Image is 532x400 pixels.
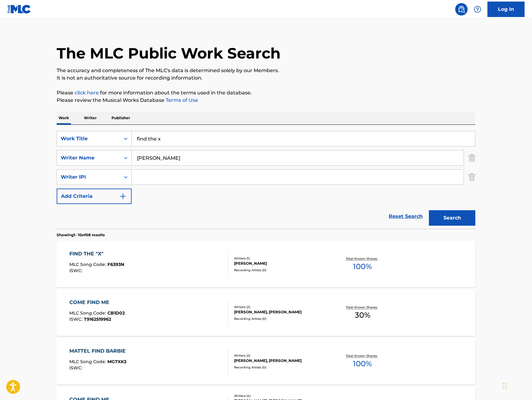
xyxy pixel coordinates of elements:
div: Help [471,3,484,15]
p: Total Known Shares: [346,256,379,261]
div: Writers ( 1 ) [234,256,328,261]
span: MLC Song Code : [69,310,107,316]
div: Writers ( 2 ) [234,305,328,309]
div: Work Title [61,135,116,142]
span: 100 % [353,358,372,369]
div: Writer IPI [61,173,116,181]
div: [PERSON_NAME] [234,261,328,266]
span: 30 % [355,310,370,321]
img: Delete Criterion [469,150,475,166]
img: search [458,6,465,13]
a: Reset Search [386,210,426,223]
a: FIND THE "X"MLC Song Code:F6393NISWC:Writers (1)[PERSON_NAME]Recording Artists (0)Total Known Sha... [57,241,475,287]
p: The accuracy and completeness of The MLC's data is determined solely by our Members. [57,67,475,74]
p: Total Known Shares: [346,305,379,310]
form: Search Form [57,131,475,229]
img: Delete Criterion [469,169,475,185]
p: Please for more information about the terms used in the database. [57,89,475,97]
span: 100 % [353,261,372,272]
span: ISWC : [69,268,84,273]
a: click here [75,90,99,96]
a: Log In [487,2,525,17]
iframe: Chat Widget [501,370,532,400]
div: MATTEL FIND BARBIE [69,347,129,355]
span: ISWC : [69,316,84,322]
h1: The MLC Public Work Search [57,44,281,63]
div: Writer Name [61,154,116,162]
span: MLC Song Code : [69,262,107,267]
span: CB1D02 [107,310,125,316]
div: Dra [503,376,507,395]
div: Writers ( 4 ) [234,393,328,398]
span: ISWC : [69,365,84,371]
div: [PERSON_NAME], [PERSON_NAME] [234,358,328,363]
img: 9d2ae6d4665cec9f34b9.svg [119,193,127,200]
p: Showing 1 - 10 of 68 results [57,232,105,238]
p: Writer [82,111,98,124]
div: [PERSON_NAME], [PERSON_NAME] [234,309,328,315]
div: Recording Artists ( 0 ) [234,316,328,321]
p: Work [57,111,71,124]
button: Search [429,210,475,226]
button: Add Criteria [57,189,132,204]
p: Please review the Musical Works Database [57,97,475,104]
a: COME FIND MEMLC Song Code:CB1D02ISWC:T9162519962Writers (2)[PERSON_NAME], [PERSON_NAME]Recording ... [57,289,475,336]
p: Publisher [110,111,132,124]
a: Terms of Use [164,97,198,103]
span: F6393N [107,262,124,267]
div: Recording Artists ( 0 ) [234,365,328,370]
p: It is not an authoritative source for recording information. [57,74,475,82]
img: MLC Logo [7,5,31,14]
span: T9162519962 [84,316,111,322]
span: MLC Song Code : [69,359,107,364]
img: help [474,6,481,13]
div: FIND THE "X" [69,250,124,258]
a: MATTEL FIND BARBIEMLC Song Code:MG7XK3ISWC:Writers (2)[PERSON_NAME], [PERSON_NAME]Recording Artis... [57,338,475,385]
a: Public Search [455,3,468,15]
div: Writers ( 2 ) [234,353,328,358]
span: MG7XK3 [107,359,126,364]
p: Total Known Shares: [346,354,379,358]
div: COME FIND ME [69,299,125,306]
div: Chatt-widget [501,370,532,400]
div: Recording Artists ( 0 ) [234,268,328,272]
